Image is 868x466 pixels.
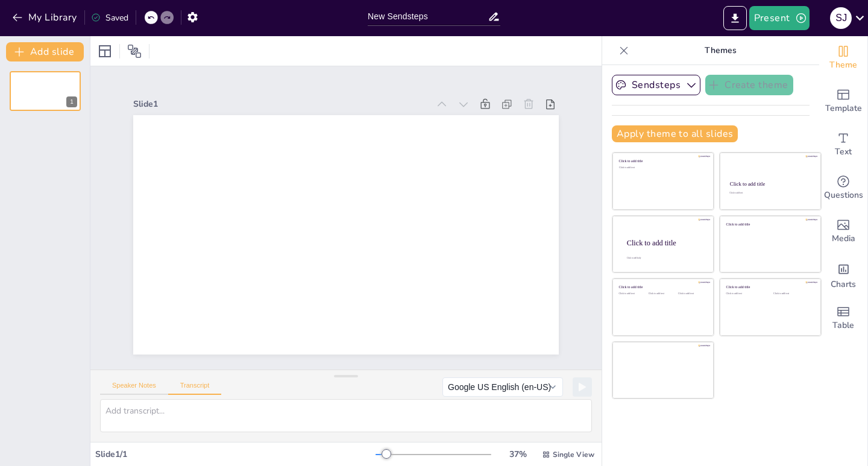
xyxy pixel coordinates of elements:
[825,102,862,115] span: Template
[146,77,441,119] div: Slide 1
[678,292,705,295] div: Click to add text
[634,36,807,65] p: Themes
[168,382,222,395] button: Transcript
[830,7,852,29] div: S J
[95,42,115,61] div: Layout
[726,285,813,289] div: Click to add title
[819,297,867,340] div: Add a table
[91,12,128,24] div: Saved
[819,253,867,297] div: Add charts and graphs
[729,192,810,195] div: Click to add text
[627,257,703,259] div: Click to add body
[442,377,563,397] button: Google US English (en-US)
[832,319,854,332] span: Table
[832,232,855,245] span: Media
[726,292,764,295] div: Click to add text
[819,123,867,166] div: Add text boxes
[553,450,594,459] span: Single View
[831,278,856,291] span: Charts
[573,377,592,397] button: Play
[368,8,488,25] input: Insert title
[726,222,813,226] div: Click to add title
[730,181,810,187] div: Click to add title
[627,238,704,247] div: Click to add title
[619,166,705,169] div: Click to add text
[829,58,857,72] span: Theme
[95,449,376,460] div: Slide 1 / 1
[773,292,811,295] div: Click to add text
[819,36,867,80] div: Change the overall theme
[503,449,532,460] div: 37 %
[649,292,676,295] div: Click to add text
[127,44,142,58] span: Position
[819,210,867,253] div: Add images, graphics, shapes or video
[9,8,82,27] button: My Library
[100,382,168,395] button: Speaker Notes
[619,292,646,295] div: Click to add text
[619,159,705,163] div: Click to add title
[6,42,84,61] button: Add slide
[819,80,867,123] div: Add ready made slides
[612,125,738,142] button: Apply theme to all slides
[830,6,852,30] button: S J
[824,189,863,202] span: Questions
[819,166,867,210] div: Get real-time input from your audience
[612,75,700,95] button: Sendsteps
[619,285,705,289] div: Click to add title
[723,6,747,30] button: Export to PowerPoint
[66,96,77,107] div: 1
[835,145,852,159] span: Text
[10,71,81,111] div: 1
[705,75,793,95] button: Create theme
[749,6,810,30] button: Present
